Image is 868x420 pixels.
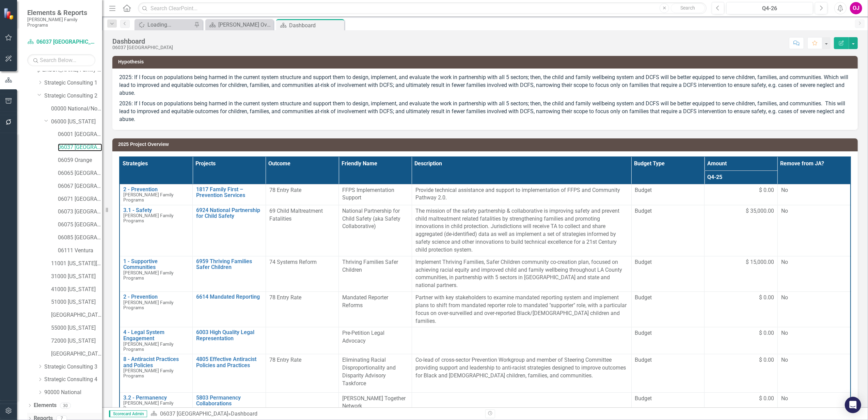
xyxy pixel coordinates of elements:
[51,286,102,294] a: 41000 [US_STATE]
[44,389,102,396] a: 90000 National
[631,292,705,327] td: Double-Click to Edit
[746,207,774,215] span: $ 35,000.00
[51,118,102,126] a: 06000 [US_STATE]
[705,327,778,354] td: Double-Click to Edit
[342,208,400,230] span: National Partnership for Child Safety (aka Safety Collaborative)
[123,356,189,368] a: 8 - Antiracist Practices and Policies
[58,131,102,138] a: 06001 [GEOGRAPHIC_DATA]
[120,205,193,256] td: Double-Click to Edit Right Click for Context Menu
[635,207,701,215] span: Budget
[196,294,262,300] a: 6614 Mandated Reporting
[123,329,189,341] a: 4 - Legal System Engagement
[119,74,851,99] p: 2025: If I focus on populations being harmed in the current system structure and support them to ...
[631,205,705,256] td: Double-Click to Edit
[120,256,193,291] td: Double-Click to Edit Right Click for Context Menu
[781,330,788,336] span: No
[44,79,102,87] a: Strategic Consulting 1
[266,292,339,327] td: Double-Click to Edit
[342,259,398,273] span: Thriving Families Safer Children
[339,392,412,413] td: Double-Click to Edit
[777,392,851,413] td: Double-Click to Edit
[123,300,173,310] span: [PERSON_NAME] Family Programs
[193,354,266,392] td: Double-Click to Edit Right Click for Context Menu
[635,258,701,266] span: Budget
[705,205,778,256] td: Double-Click to Edit
[339,256,412,291] td: Double-Click to Edit
[635,395,701,403] span: Budget
[193,205,266,256] td: Double-Click to Edit Right Click for Context Menu
[118,59,854,64] h3: Hypothesis
[777,205,851,256] td: Double-Click to Edit
[705,354,778,392] td: Double-Click to Edit
[27,54,95,66] input: Search Below...
[631,327,705,354] td: Double-Click to Edit
[123,258,189,270] a: 1 - Supportive Communities
[781,187,788,193] span: No
[120,392,193,413] td: Double-Click to Edit Right Click for Context Menu
[118,142,854,147] h3: 2025 Project Overview
[193,327,266,354] td: Double-Click to Edit Right Click for Context Menu
[196,186,262,198] a: 1817 Family First – Prevention Services
[777,354,851,392] td: Double-Click to Edit
[266,256,339,291] td: Double-Click to Edit
[51,273,102,281] a: 31000 [US_STATE]
[415,258,628,289] p: Implement Thriving Families, Safer Children community co-creation plan, focused on achieving raci...
[123,186,189,193] a: 2 - Prevention
[51,260,102,268] a: 11001 [US_STATE][GEOGRAPHIC_DATA]
[138,2,707,14] input: Search ClearPoint...
[635,356,701,364] span: Budget
[123,395,189,401] a: 3.2 - Permanency
[412,256,631,291] td: Double-Click to Edit
[781,294,788,301] span: No
[339,292,412,327] td: Double-Click to Edit
[51,350,102,358] a: [GEOGRAPHIC_DATA]
[218,20,272,29] div: [PERSON_NAME] Overview
[631,256,705,291] td: Double-Click to Edit
[34,402,57,409] a: Elements
[27,38,95,46] a: 06037 [GEOGRAPHIC_DATA]
[777,292,851,327] td: Double-Click to Edit
[120,327,193,354] td: Double-Click to Edit Right Click for Context Menu
[415,294,628,325] p: Partner with key stakeholders to examine mandated reporting system and implement plans to shift f...
[193,392,266,413] td: Double-Click to Edit Right Click for Context Menu
[850,2,862,14] button: OJ
[342,395,406,409] span: [PERSON_NAME] Together Network
[412,184,631,205] td: Double-Click to Edit
[119,99,851,123] p: 2026: If I focus on populations being harmed in the current system structure and support them to ...
[44,92,102,100] a: Strategic Consulting 2
[123,270,173,281] span: [PERSON_NAME] Family Programs
[58,247,102,255] a: 06111 Ventura
[845,397,861,413] div: Open Intercom Messenger
[27,9,95,17] span: Elements & Reports
[123,341,173,352] span: [PERSON_NAME] Family Programs
[196,258,262,270] a: 6959 Thriving Families Safer Children
[231,410,257,417] div: Dashboard
[726,2,813,14] button: Q4-26
[269,357,301,363] span: 78 Entry Rate
[44,376,102,384] a: Strategic Consulting 4
[631,392,705,413] td: Double-Click to Edit
[196,207,262,219] a: 6924 National Partnership for Child Safety
[266,184,339,205] td: Double-Click to Edit
[109,410,147,417] span: Scorecard Admin
[759,294,774,302] span: $ 0.00
[671,3,705,13] button: Search
[3,8,15,20] img: ClearPoint Strategy
[781,208,788,214] span: No
[58,234,102,242] a: 06085 [GEOGRAPHIC_DATA][PERSON_NAME]
[635,186,701,194] span: Budget
[342,294,388,309] span: Mandated Reporter Reforms
[412,327,631,354] td: Double-Click to Edit
[781,357,788,363] span: No
[60,403,71,408] div: 30
[635,329,701,337] span: Budget
[705,256,778,291] td: Double-Click to Edit
[759,395,774,403] span: $ 0.00
[207,20,272,29] a: [PERSON_NAME] Overview
[339,184,412,205] td: Double-Click to Edit
[266,327,339,354] td: Double-Click to Edit
[759,356,774,364] span: $ 0.00
[266,205,339,256] td: Double-Click to Edit
[27,17,95,28] small: [PERSON_NAME] Family Programs
[193,292,266,327] td: Double-Click to Edit Right Click for Context Menu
